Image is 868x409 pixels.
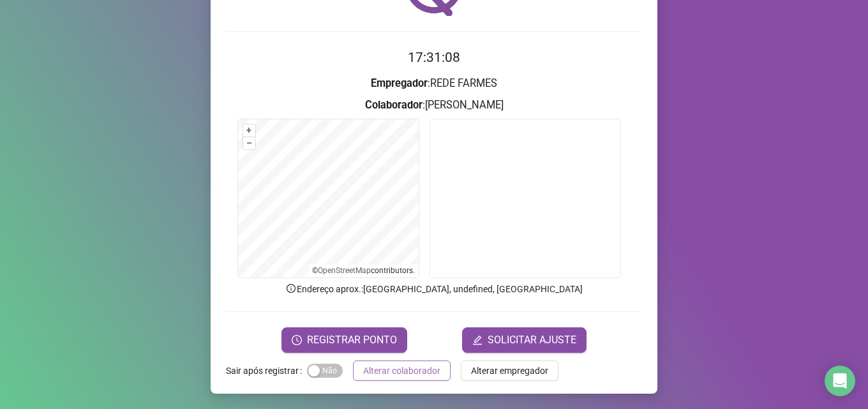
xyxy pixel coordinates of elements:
[461,361,558,381] button: Alterar empregador
[226,282,642,296] p: Endereço aprox. : [GEOGRAPHIC_DATA], undefined, [GEOGRAPHIC_DATA]
[365,99,423,111] strong: Colaborador
[471,364,548,378] span: Alterar empregador
[353,361,451,381] button: Alterar colaborador
[825,366,855,396] div: Open Intercom Messenger
[472,335,483,345] span: edit
[285,283,297,294] span: info-circle
[408,50,460,65] time: 17:31:08
[243,124,255,137] button: +
[226,361,307,381] label: Sair após registrar
[226,97,642,114] h3: : [PERSON_NAME]
[363,364,440,378] span: Alterar colaborador
[371,77,428,89] strong: Empregador
[281,327,407,353] button: REGISTRAR PONTO
[226,75,642,92] h3: : REDE FARMES
[312,266,415,275] li: © contributors.
[307,332,397,348] span: REGISTRAR PONTO
[318,266,371,275] a: OpenStreetMap
[488,332,576,348] span: SOLICITAR AJUSTE
[243,137,255,149] button: –
[292,335,302,345] span: clock-circle
[462,327,587,353] button: editSOLICITAR AJUSTE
